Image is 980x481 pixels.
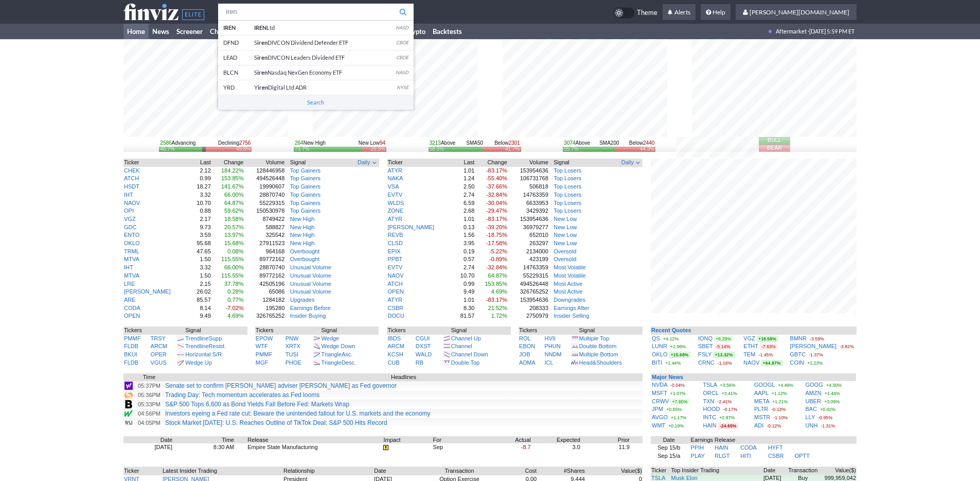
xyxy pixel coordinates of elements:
[286,359,301,366] a: PHOE
[359,140,385,147] div: New Low
[754,382,775,388] a: GOOGL
[290,167,320,174] a: Top Gainers
[124,288,170,295] a: [PERSON_NAME]
[416,335,430,341] a: CGUI
[290,281,331,287] a: Unusual Volume
[185,335,208,341] span: Trendline
[185,359,212,366] a: Wedge Up
[124,175,139,181] a: ATCH
[454,175,475,183] td: 1.24
[151,343,167,349] a: ARCM
[254,24,266,31] b: IREN
[652,414,668,420] a: AVGO
[451,359,479,366] a: Double Top
[652,374,683,380] b: Major News
[165,401,349,408] a: S&P 500 Tops 6,600 as Bond Yields Fall Before Fed: Markets Wrap
[740,444,757,451] a: CODA
[508,159,549,167] th: Volume
[290,208,320,214] a: Top Gainers
[451,335,481,341] a: Channel Up
[486,200,507,206] span: -30.04%
[290,216,315,222] a: New High
[151,359,167,366] a: VGUS
[754,398,769,404] a: META
[698,351,712,357] a: FSLY
[715,453,729,459] a: RLGT
[554,183,581,190] a: Top Losers
[211,159,244,167] th: Change
[806,382,823,388] a: GOOG
[454,183,475,191] td: 2.50
[416,343,431,349] a: DXST
[387,159,454,167] th: Ticker
[190,191,211,199] td: 3.32
[429,24,466,39] a: Backtests
[165,382,397,389] a: Senate set to confirm [PERSON_NAME] adviser [PERSON_NAME] as Fed governor
[124,183,139,190] a: HSDT
[486,167,507,174] span: -83.17%
[554,159,569,167] span: Signal
[322,359,356,366] a: TriangleDesc.
[124,208,134,214] a: OPI
[790,359,805,366] a: COIN
[652,398,669,404] a: CRWV
[256,335,273,341] a: EPOW
[388,216,403,222] a: ATYR
[806,422,818,428] a: UNH
[657,444,680,451] a: Sep 15/b
[358,159,370,167] span: Daily
[768,444,783,451] a: HYFT
[388,183,399,190] a: VSA
[621,159,634,167] span: Daily
[429,140,521,147] div: SMA50
[254,65,388,80] td: S Nasdaq NexGen Economy ETF
[430,140,456,147] div: Above
[691,444,704,451] a: PPIH
[544,351,561,357] a: NNDM
[652,351,668,357] a: OKLO
[236,147,251,151] div: 49.8%
[579,359,622,366] a: Head&Shoulders
[806,414,815,420] a: LLY
[494,140,520,147] div: Below
[295,140,304,146] span: 264
[387,343,404,349] a: ARCM
[750,8,849,16] span: [PERSON_NAME][DOMAIN_NAME]
[388,175,403,181] a: NAKA
[256,351,272,357] a: PMMF
[579,335,610,341] a: Multiple Top
[342,351,352,357] span: Asc.
[185,343,208,349] span: Trendline
[743,351,755,357] a: TEM
[790,343,836,349] a: [PERSON_NAME]
[388,232,403,238] a: REVB
[258,84,268,91] b: iren
[290,224,315,230] a: New High
[759,137,790,144] button: Bull
[295,140,326,147] div: New High
[451,351,488,357] a: Channel Down
[554,216,577,222] a: New Low
[290,297,315,303] a: Upgrades
[290,159,306,167] span: Signal
[652,406,663,412] a: JPM
[221,183,243,190] span: 141.67%
[286,343,300,349] a: XRTX
[652,422,665,428] a: WMT
[206,24,234,39] a: Charts
[564,140,590,147] div: Above
[691,453,705,459] a: PLAY
[290,305,331,311] a: Earnings Before
[554,232,577,238] a: New Low
[388,313,404,319] a: DOCU
[564,140,575,146] span: 3074
[165,410,431,417] a: Investors eyeing a Fed rate cut: Beware the unintended fallout for U.S. markets and the economy
[388,305,404,311] a: CSBR
[124,256,139,262] a: MTVA
[698,335,712,341] a: IONQ
[809,24,854,39] span: [DATE] 5:59 PM ET
[652,382,667,388] a: NVDA
[486,192,507,198] span: -32.84%
[388,21,414,36] td: NASD
[124,281,135,287] a: LRE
